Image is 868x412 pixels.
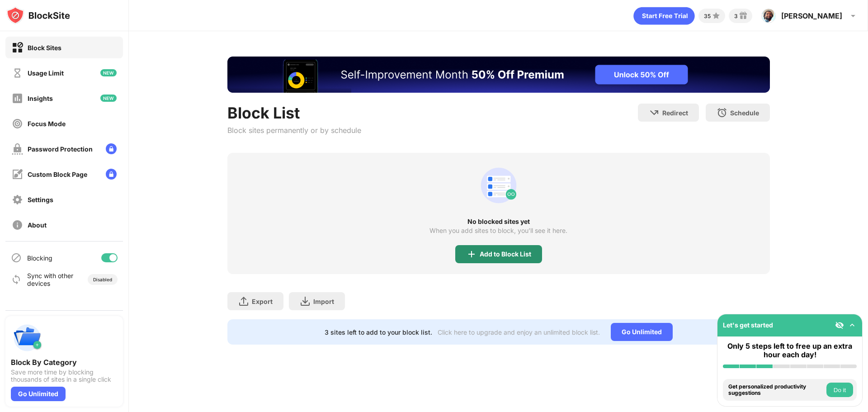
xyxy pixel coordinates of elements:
[835,321,844,330] img: eye-not-visible.svg
[477,164,520,207] div: animation
[27,254,52,262] div: Blocking
[12,118,23,129] img: focus-off.svg
[711,10,722,21] img: points-small.svg
[28,120,66,128] div: Focus Mode
[12,143,23,155] img: password-protection-off.svg
[227,57,770,93] iframe: Banner
[28,69,64,77] div: Usage Limit
[27,272,74,287] div: Sync with other devices
[633,7,695,25] div: animation
[704,13,711,19] div: 35
[11,252,22,263] img: blocking-icon.svg
[227,104,361,122] div: Block List
[730,109,759,117] div: Schedule
[28,145,93,153] div: Password Protection
[12,194,23,205] img: settings-off.svg
[93,277,112,282] div: Disabled
[106,143,117,154] img: lock-menu.svg
[11,369,118,383] div: Save more time by blocking thousands of sites in a single click
[28,170,87,178] div: Custom Block Page
[723,342,857,359] div: Only 5 steps left to free up an extra hour each day!
[252,298,273,305] div: Export
[12,42,23,53] img: block-on.svg
[325,328,432,336] div: 3 sites left to add to your block list.
[662,109,688,117] div: Redirect
[11,358,118,367] div: Block By Category
[438,328,600,336] div: Click here to upgrade and enjoy an unlimited block list.
[28,95,53,102] div: Insights
[429,227,567,234] div: When you add sites to block, you’ll see it here.
[100,69,117,76] img: new-icon.svg
[12,169,23,180] img: customize-block-page-off.svg
[28,196,53,204] div: Settings
[738,10,749,21] img: reward-small.svg
[480,251,531,258] div: Add to Block List
[11,322,43,354] img: push-categories.svg
[227,126,361,135] div: Block sites permanently or by schedule
[106,169,117,180] img: lock-menu.svg
[826,383,853,397] button: Do it
[12,93,23,104] img: insights-off.svg
[100,95,117,102] img: new-icon.svg
[12,219,23,231] img: about-off.svg
[734,13,738,19] div: 3
[6,6,70,24] img: logo-blocksite.svg
[761,9,776,23] img: ACg8ocI4ddn3y0jJGjMLSCpTENgCuQYhwptqOpXXP25M7vUFC5Q1FL_R=s96-c
[848,321,857,330] img: omni-setup-toggle.svg
[227,218,770,225] div: No blocked sites yet
[723,321,773,329] div: Let's get started
[781,11,842,20] div: [PERSON_NAME]
[28,221,47,229] div: About
[28,44,61,52] div: Block Sites
[728,384,824,397] div: Get personalized productivity suggestions
[313,298,334,305] div: Import
[11,387,66,401] div: Go Unlimited
[12,67,23,79] img: time-usage-off.svg
[11,274,22,285] img: sync-icon.svg
[611,323,673,341] div: Go Unlimited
